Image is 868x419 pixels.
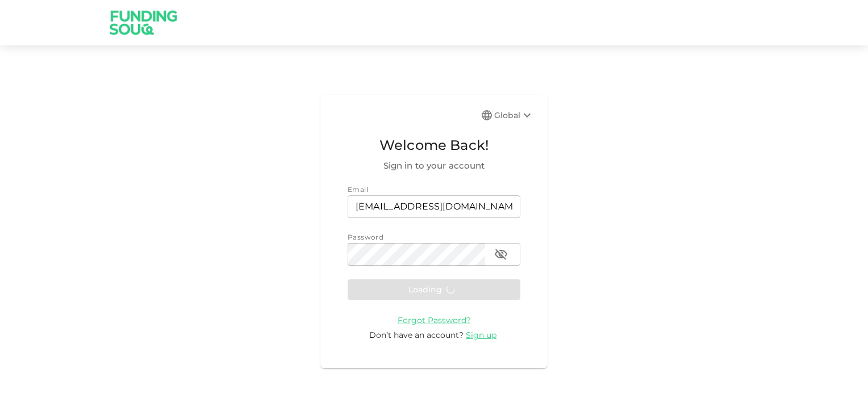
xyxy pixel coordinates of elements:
[494,108,534,122] div: Global
[348,159,520,173] span: Sign in to your account
[348,135,520,156] span: Welcome Back!
[398,315,471,325] span: Forgot Password?
[348,195,520,218] input: email
[369,330,464,340] span: Don’t have an account?
[466,330,496,340] span: Sign up
[348,243,485,266] input: password
[348,233,383,241] span: Password
[348,185,368,194] span: Email
[398,315,471,325] a: Forgot Password?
